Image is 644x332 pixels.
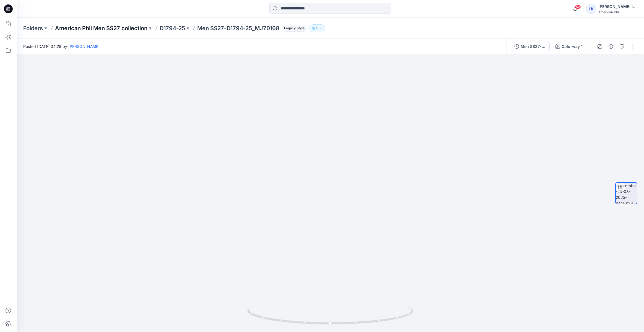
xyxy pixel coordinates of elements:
[586,4,596,14] div: LK
[197,24,279,32] p: Men SS27-D1794-25_MJ70168
[598,3,637,10] div: [PERSON_NAME] [PERSON_NAME]
[55,24,147,32] a: American Phil Men SS27 collection
[521,43,546,50] div: Men SS27-D1794-25_MJ70168
[309,24,325,32] button: 5
[598,10,637,14] div: American Phil
[316,25,318,31] p: 5
[68,44,100,49] a: [PERSON_NAME]
[616,183,637,204] img: turntable-26-08-2025-04:30:38
[279,24,307,32] button: Legacy Style
[606,42,615,51] button: Details
[23,24,43,32] a: Folders
[575,5,581,9] span: 52
[282,25,307,32] span: Legacy Style
[23,43,100,49] span: Posted [DATE] 04:29 by
[552,42,586,51] button: Colorway 1
[562,43,583,50] div: Colorway 1
[160,24,185,32] a: D1794-25
[511,42,550,51] button: Men SS27-D1794-25_MJ70168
